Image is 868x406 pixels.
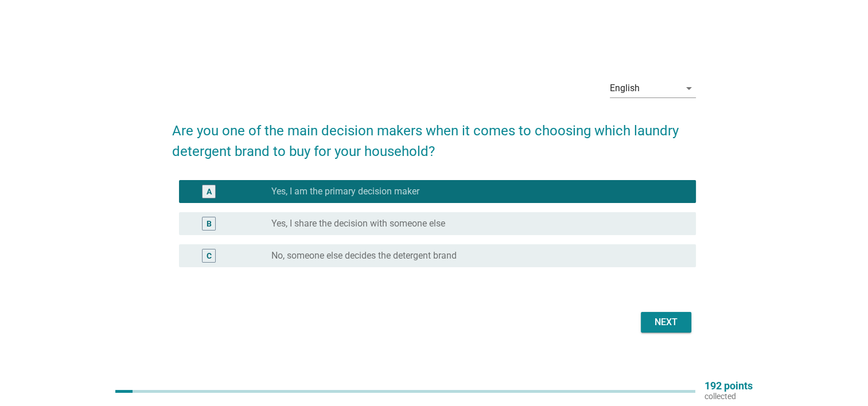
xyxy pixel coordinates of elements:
div: A [207,186,212,198]
label: No, someone else decides the detergent brand [271,250,457,261]
div: Next [650,315,682,329]
h2: Are you one of the main decision makers when it comes to choosing which laundry detergent brand t... [172,109,696,162]
div: B [207,218,212,230]
label: Yes, I share the decision with someone else [271,218,445,229]
div: English [610,83,640,93]
label: Yes, I am the primary decision maker [271,186,419,197]
button: Next [641,312,691,333]
div: C [207,250,212,262]
p: 192 points [704,381,753,391]
i: arrow_drop_down [682,81,696,95]
p: collected [704,391,753,401]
